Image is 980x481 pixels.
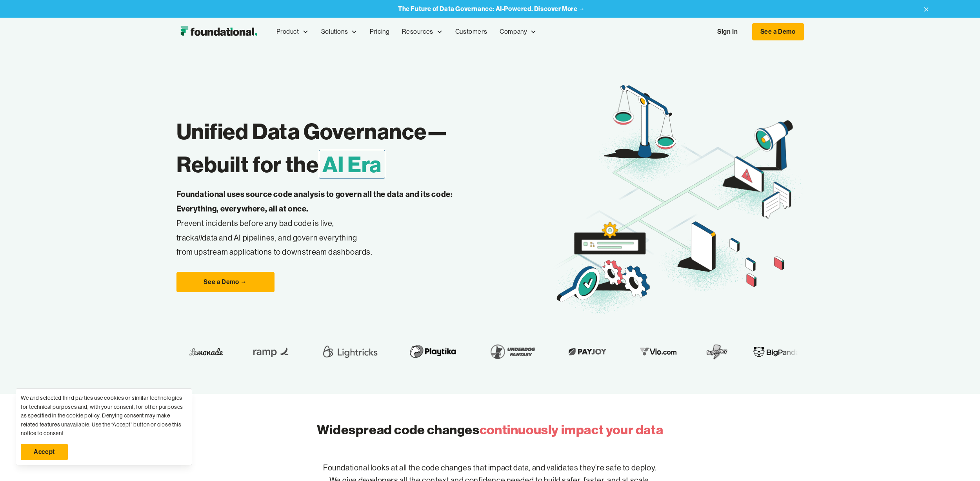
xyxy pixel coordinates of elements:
[319,150,385,179] span: AI Era
[752,23,804,40] a: See a Demo
[21,444,68,460] a: Accept
[195,233,202,242] em: all
[163,341,219,363] img: Playtika
[364,19,396,45] a: Pricing
[176,115,553,181] h1: Unified Data Governance— Rebuilt for the
[176,24,261,40] a: home
[402,27,433,37] div: Resources
[315,19,364,45] div: Solutions
[511,346,557,358] img: BigPanda
[176,24,261,40] img: Foundational Logo
[321,27,348,37] div: Solutions
[582,346,613,358] img: Liberty Energy
[480,421,663,438] span: continuously impact your data
[21,394,187,437] div: We and selected third parties use cookies or similar technologies for technical purposes and, wit...
[176,272,275,292] a: See a Demo →
[709,24,745,40] a: Sign In
[396,19,449,45] div: Resources
[176,187,478,259] p: Prevent incidents before any bad code is live, track data and AI pipelines, and govern everything...
[393,346,439,358] img: Vio.com
[493,19,543,45] div: Company
[449,19,493,45] a: Customers
[464,341,486,363] img: SuperPlay
[270,19,315,45] div: Product
[398,5,585,13] a: The Future of Data Governance: AI-Powered. Discover More →
[500,27,527,37] div: Company
[398,5,585,13] strong: The Future of Data Governance: AI-Powered. Discover More →
[317,421,663,439] h2: Widespread code changes
[276,27,299,37] div: Product
[244,341,297,363] img: Underdog Fantasy
[941,443,980,481] iframe: Chat Widget
[176,189,453,213] strong: Foundational uses source code analysis to govern all the data and its code: Everything, everywher...
[638,346,700,358] img: Hello Heart
[322,346,368,358] img: Payjoy
[725,346,773,358] img: Fireblocks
